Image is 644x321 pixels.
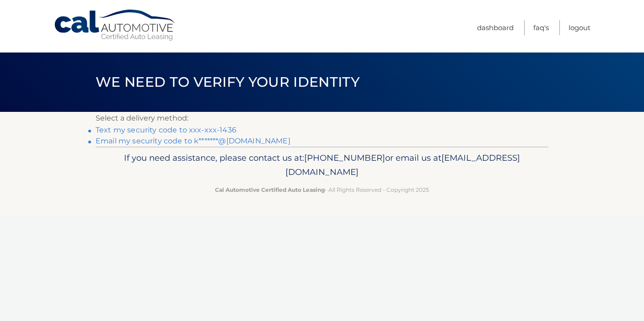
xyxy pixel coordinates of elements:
a: Dashboard [477,20,514,35]
strong: Cal Automotive Certified Auto Leasing [215,186,325,193]
a: Text my security code to xxx-xxx-1436 [96,126,236,134]
span: [PHONE_NUMBER] [304,153,385,163]
p: - All Rights Reserved - Copyright 2025 [102,185,542,195]
a: FAQ's [533,20,549,35]
a: Logout [569,20,590,35]
a: Cal Automotive [54,9,177,42]
a: Email my security code to k*******@[DOMAIN_NAME] [96,137,290,145]
p: Select a delivery method: [96,112,548,125]
p: If you need assistance, please contact us at: or email us at [102,151,542,180]
span: We need to verify your identity [96,74,360,90]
